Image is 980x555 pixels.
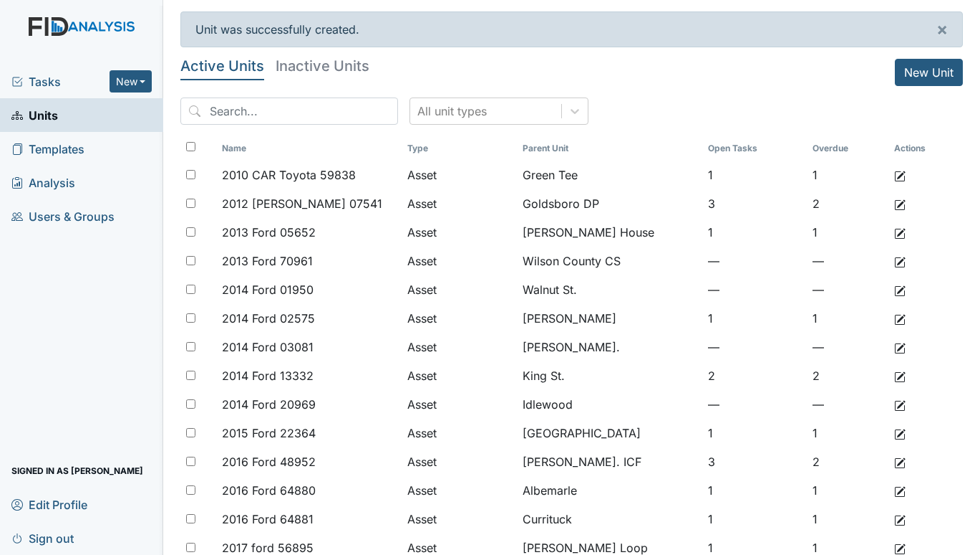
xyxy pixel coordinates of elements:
[222,453,316,470] span: 2016 Ford 48952
[517,505,702,533] td: Currituck
[11,493,87,516] span: Edit Profile
[11,460,143,482] span: Signed in as [PERSON_NAME]
[702,333,807,361] td: —
[702,247,807,275] td: —
[517,218,702,247] td: [PERSON_NAME] House
[922,12,962,47] button: ×
[222,166,356,184] span: 2010 CAR Toyota 59838
[517,390,702,419] td: Idlewood
[222,338,314,356] span: 2014 Ford 03081
[402,189,517,218] td: Asset
[807,247,888,275] td: —
[222,281,314,298] span: 2014 Ford 01950
[222,367,314,384] span: 2014 Ford 13332
[180,98,398,125] input: Search...
[702,275,807,304] td: —
[702,189,807,218] td: 3
[222,224,316,241] span: 2013 Ford 05652
[417,103,487,120] div: All unit types
[222,310,315,327] span: 2014 Ford 02575
[807,505,888,533] td: 1
[402,390,517,419] td: Asset
[517,189,702,218] td: Goldsboro DP
[216,136,402,161] th: Toggle SortBy
[517,136,702,161] th: Toggle SortBy
[222,195,382,212] span: 2012 [PERSON_NAME] 07541
[11,171,75,194] span: Analysis
[807,304,888,333] td: 1
[402,304,517,333] td: Asset
[807,476,888,505] td: 1
[807,189,888,218] td: 2
[517,361,702,390] td: King St.
[702,476,807,505] td: 1
[276,59,369,73] h5: Inactive Units
[517,333,702,361] td: [PERSON_NAME].
[702,390,807,419] td: —
[402,161,517,189] td: Asset
[702,447,807,476] td: 3
[222,482,316,499] span: 2016 Ford 64880
[402,447,517,476] td: Asset
[222,252,313,270] span: 2013 Ford 70961
[807,419,888,447] td: 1
[807,275,888,304] td: —
[186,142,195,151] input: Toggle All Rows Selected
[180,11,963,47] div: Unit was successfully created.
[807,361,888,390] td: 2
[936,19,948,39] span: ×
[402,136,517,161] th: Toggle SortBy
[402,505,517,533] td: Asset
[517,476,702,505] td: Albemarle
[517,447,702,476] td: [PERSON_NAME]. ICF
[402,361,517,390] td: Asset
[402,333,517,361] td: Asset
[807,136,888,161] th: Toggle SortBy
[402,247,517,275] td: Asset
[517,419,702,447] td: [GEOGRAPHIC_DATA]
[517,304,702,333] td: [PERSON_NAME]
[11,73,110,90] a: Tasks
[517,275,702,304] td: Walnut St.
[517,247,702,275] td: Wilson County CS
[222,511,314,528] span: 2016 Ford 64881
[702,304,807,333] td: 1
[402,275,517,304] td: Asset
[702,218,807,247] td: 1
[110,70,152,92] button: New
[807,161,888,189] td: 1
[702,419,807,447] td: 1
[402,218,517,247] td: Asset
[888,136,960,161] th: Actions
[807,390,888,419] td: —
[702,161,807,189] td: 1
[402,419,517,447] td: Asset
[895,59,963,86] a: New Unit
[807,447,888,476] td: 2
[402,476,517,505] td: Asset
[11,527,74,549] span: Sign out
[807,333,888,361] td: —
[702,505,807,533] td: 1
[702,136,807,161] th: Toggle SortBy
[11,138,84,160] span: Templates
[11,205,115,227] span: Users & Groups
[702,361,807,390] td: 2
[222,424,316,442] span: 2015 Ford 22364
[222,396,316,413] span: 2014 Ford 20969
[517,161,702,189] td: Green Tee
[180,59,264,73] h5: Active Units
[11,104,58,126] span: Units
[807,218,888,247] td: 1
